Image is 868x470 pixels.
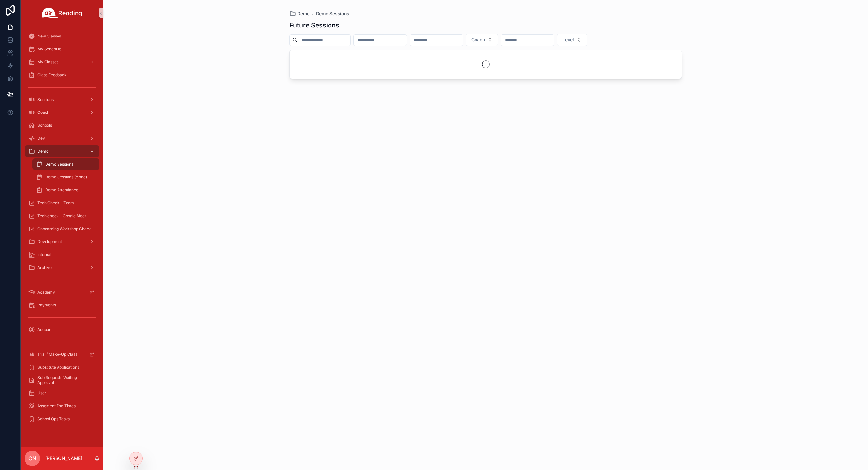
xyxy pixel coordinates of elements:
[37,239,62,244] span: Development
[25,236,99,248] a: Development
[37,365,79,370] span: Substitute Applications
[25,299,99,311] a: Payments
[37,136,45,141] span: Dev
[37,352,77,357] span: Trial / Make-Up Class
[25,145,99,157] a: Demo
[25,262,99,273] a: Archive
[37,123,52,128] span: Schools
[25,400,99,412] a: Assement End Times
[25,30,99,42] a: New Classes
[25,387,99,399] a: User
[28,454,36,462] span: CN
[32,184,99,196] a: Demo Attendance
[25,56,99,68] a: My Classes
[37,327,53,332] span: Account
[37,34,61,39] span: New Classes
[45,162,73,167] span: Demo Sessions
[25,107,99,118] a: Coach
[316,10,349,17] a: Demo Sessions
[557,34,587,46] button: Select Button
[32,171,99,183] a: Demo Sessions (clone)
[37,97,54,102] span: Sessions
[37,403,76,409] span: Assement End Times
[42,8,82,18] img: App logo
[37,149,48,154] span: Demo
[37,390,46,396] span: User
[466,34,498,46] button: Select Button
[25,374,99,386] a: Sub Requests Waiting Approval
[471,37,485,43] span: Coach
[25,361,99,373] a: Substitute Applications
[37,213,86,219] span: Tech check - Google Meet
[25,348,99,360] a: Trial / Make-Up Class
[25,43,99,55] a: My Schedule
[45,187,78,193] span: Demo Attendance
[25,286,99,298] a: Academy
[37,226,91,231] span: Onboarding Workshop Check
[37,252,51,257] span: Internal
[25,324,99,336] a: Account
[37,47,61,52] span: My Schedule
[37,303,56,308] span: Payments
[25,210,99,222] a: Tech check - Google Meet
[32,158,99,170] a: Demo Sessions
[289,21,339,30] h1: Future Sessions
[562,37,574,43] span: Level
[37,72,67,78] span: Class Feedback
[37,110,49,115] span: Coach
[289,10,309,17] a: Demo
[45,455,82,462] p: [PERSON_NAME]
[25,197,99,209] a: Tech Check - Zoom
[25,223,99,235] a: Onboarding Workshop Check
[37,200,74,206] span: Tech Check - Zoom
[37,290,55,295] span: Academy
[25,120,99,131] a: Schools
[37,416,70,422] span: School Ops Tasks
[37,59,58,65] span: My Classes
[297,10,309,17] span: Demo
[25,94,99,105] a: Sessions
[37,265,52,270] span: Archive
[45,175,87,180] span: Demo Sessions (clone)
[21,26,103,433] div: scrollable content
[25,413,99,425] a: School Ops Tasks
[25,69,99,81] a: Class Feedback
[25,133,99,144] a: Dev
[25,249,99,261] a: Internal
[37,375,93,385] span: Sub Requests Waiting Approval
